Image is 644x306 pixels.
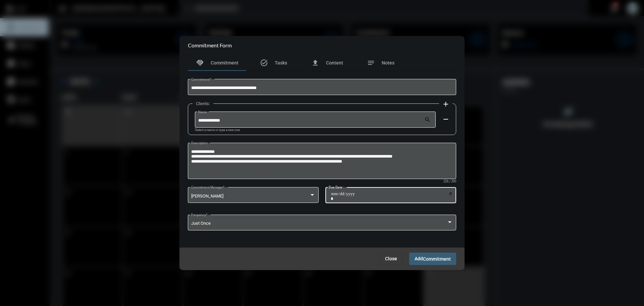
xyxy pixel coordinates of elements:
[196,59,204,67] mat-icon: handshake
[442,115,450,123] mat-icon: remove
[326,60,343,65] span: Content
[191,221,211,226] span: Just Once
[367,59,375,67] mat-icon: notes
[385,256,397,261] span: Close
[260,59,268,67] mat-icon: task_alt
[424,116,432,124] mat-icon: search
[311,59,319,67] mat-icon: file_upload
[275,60,287,65] span: Tasks
[415,256,451,261] span: Add
[211,60,238,65] span: Commitment
[409,253,456,265] button: AddCommitment
[188,42,232,48] h2: Commitment Form
[380,253,402,265] button: Close
[443,180,456,183] mat-hint: 226 / 200
[382,60,394,65] span: Notes
[191,193,223,199] span: [PERSON_NAME]
[193,101,213,106] label: Clients:
[442,100,450,108] mat-icon: add
[423,256,451,262] span: Commitment
[195,128,240,132] mat-hint: Select a name or type a new one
